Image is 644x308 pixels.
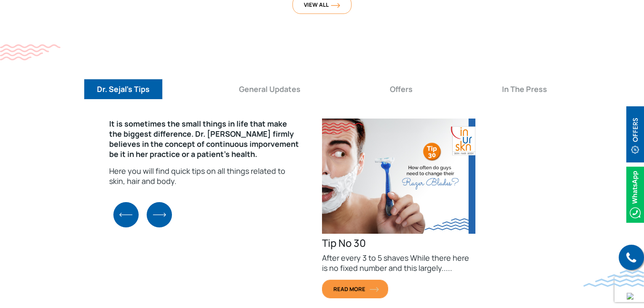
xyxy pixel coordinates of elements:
p: Here you will find quick tips on all things related to skin, hair and body. [109,166,301,186]
button: General Updates [226,79,314,100]
h4: Tip No 30 [322,237,475,249]
img: orange-arrow [370,287,379,292]
img: Tip No 30 [322,119,475,234]
a: Read Moreorange-arrow [322,280,388,298]
div: Previous slide [113,202,139,227]
button: In The Press [489,79,560,100]
span: View All [304,1,340,8]
img: BlueNextArrow [147,202,172,227]
img: bluewave [583,270,644,287]
img: offerBt [626,106,644,162]
p: After every 3 to 5 shaves While there here is no fixed number and this largely..... [322,253,475,273]
img: Whatsappicon [626,167,644,223]
div: 11 / 31 [322,119,475,301]
img: /BluePrevArrow [113,202,139,227]
div: Next slide [147,202,172,227]
span: Read More [333,285,377,293]
p: It is sometimes the small things in life that make the biggest difference. Dr. [PERSON_NAME] firm... [109,119,301,159]
img: orange-arrow [331,3,340,8]
a: Whatsappicon [626,189,644,199]
button: Dr. Sejal's Tips [84,79,163,100]
img: up-blue-arrow.svg [627,293,633,300]
button: Offers [377,79,426,100]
